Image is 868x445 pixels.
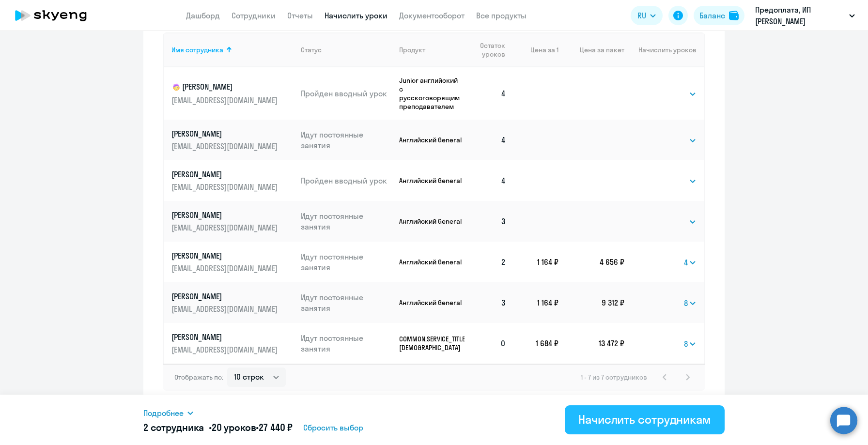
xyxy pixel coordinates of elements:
[303,422,363,433] span: Сбросить выбор
[399,176,465,185] p: Английский General
[565,405,725,434] button: Начислить сотрудникам
[578,412,711,427] div: Начислить сотрудникам
[174,373,223,382] span: Отображать по:
[171,332,280,342] p: [PERSON_NAME]
[399,46,465,54] div: Продукт
[301,292,392,313] p: Идут постоянные занятия
[171,332,293,355] a: [PERSON_NAME][EMAIL_ADDRESS][DOMAIN_NAME]
[301,46,392,54] div: Статус
[171,46,223,54] div: Имя сотрудника
[514,282,558,323] td: 1 164 ₽
[399,258,465,266] p: Английский General
[171,182,280,192] p: [EMAIL_ADDRESS][DOMAIN_NAME]
[143,421,293,434] h5: 2 сотрудника • •
[325,11,387,20] a: Начислить уроки
[171,344,280,355] p: [EMAIL_ADDRESS][DOMAIN_NAME]
[143,407,184,419] span: Подробнее
[558,323,624,364] td: 13 472 ₽
[581,373,647,382] span: 1 - 7 из 7 сотрудников
[465,323,514,364] td: 0
[301,129,392,151] p: Идут постоянные занятия
[558,242,624,282] td: 4 656 ₽
[301,211,392,232] p: Идут постоянные занятия
[631,6,663,25] button: RU
[259,421,293,433] span: 27 440 ₽
[558,282,624,323] td: 9 312 ₽
[514,323,558,364] td: 1 684 ₽
[755,4,845,27] p: Предоплата, ИП [PERSON_NAME]
[699,10,725,21] div: Баланс
[399,298,465,307] p: Английский General
[212,421,256,433] span: 20 уроков
[465,282,514,323] td: 3
[171,141,280,152] p: [EMAIL_ADDRESS][DOMAIN_NAME]
[558,32,624,67] th: Цена за пакет
[171,222,280,233] p: [EMAIL_ADDRESS][DOMAIN_NAME]
[301,88,392,99] p: Пройден вводный урок
[465,67,514,120] td: 4
[694,6,744,25] button: Балансbalance
[171,250,280,261] p: [PERSON_NAME]
[399,136,465,144] p: Английский General
[301,251,392,273] p: Идут постоянные занятия
[399,76,465,111] p: Junior английский с русскоговорящим преподавателем
[287,11,313,20] a: Отчеты
[171,128,293,152] a: [PERSON_NAME][EMAIL_ADDRESS][DOMAIN_NAME]
[171,291,293,314] a: [PERSON_NAME][EMAIL_ADDRESS][DOMAIN_NAME]
[465,201,514,242] td: 3
[465,120,514,160] td: 4
[171,128,280,139] p: [PERSON_NAME]
[514,32,558,67] th: Цена за 1
[171,291,280,302] p: [PERSON_NAME]
[637,10,646,21] span: RU
[399,11,465,20] a: Документооборот
[171,81,280,93] p: [PERSON_NAME]
[301,175,392,186] p: Пройден вводный урок
[171,169,293,192] a: [PERSON_NAME][EMAIL_ADDRESS][DOMAIN_NAME]
[465,242,514,282] td: 2
[171,95,280,106] p: [EMAIL_ADDRESS][DOMAIN_NAME]
[232,11,276,20] a: Сотрудники
[514,242,558,282] td: 1 164 ₽
[171,210,293,233] a: [PERSON_NAME][EMAIL_ADDRESS][DOMAIN_NAME]
[171,81,293,106] a: child[PERSON_NAME][EMAIL_ADDRESS][DOMAIN_NAME]
[171,250,293,274] a: [PERSON_NAME][EMAIL_ADDRESS][DOMAIN_NAME]
[465,160,514,201] td: 4
[171,169,280,180] p: [PERSON_NAME]
[171,304,280,314] p: [EMAIL_ADDRESS][DOMAIN_NAME]
[399,217,465,226] p: Английский General
[171,46,293,54] div: Имя сотрудника
[186,11,220,20] a: Дашборд
[472,41,514,59] div: Остаток уроков
[750,4,860,27] button: Предоплата, ИП [PERSON_NAME]
[171,263,280,274] p: [EMAIL_ADDRESS][DOMAIN_NAME]
[301,46,322,54] div: Статус
[301,333,392,354] p: Идут постоянные занятия
[729,11,739,20] img: balance
[472,41,505,59] span: Остаток уроков
[624,32,704,67] th: Начислить уроков
[399,46,425,54] div: Продукт
[171,82,181,92] img: child
[171,210,280,220] p: [PERSON_NAME]
[476,11,527,20] a: Все продукты
[399,335,465,352] p: COMMON.SERVICE_TITLE.LONG.[DEMOGRAPHIC_DATA]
